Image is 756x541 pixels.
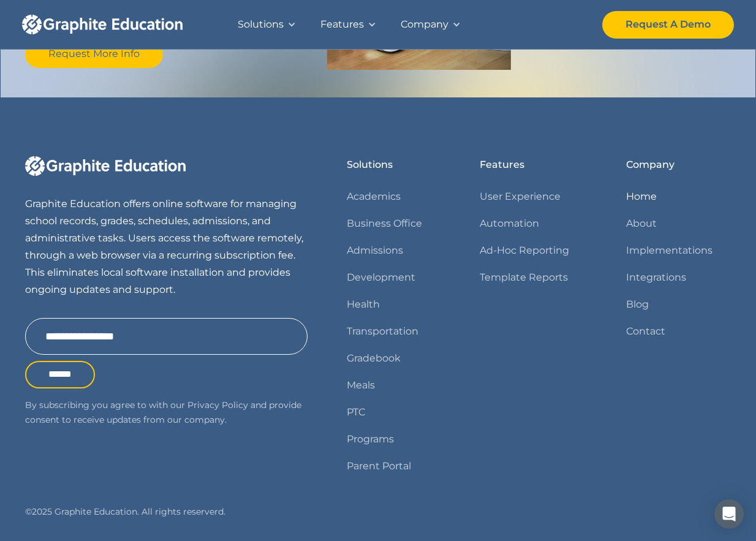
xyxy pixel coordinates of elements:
p: By subscribing you agree to with our Privacy Policy and provide consent to receive updates from o... [25,398,308,428]
a: Request A Demo [602,11,734,39]
a: Business Office [347,215,422,232]
a: Gradebook [347,350,401,367]
a: Parent Portal [347,458,411,475]
div: Features [480,156,524,173]
a: Programs [347,431,394,448]
a: Admissions [347,242,403,259]
div: Open Intercom Messenger [714,499,744,529]
a: Template Reports [480,269,568,286]
a: Transportation [347,323,418,340]
a: Meals [347,377,375,394]
div: © 2025 Graphite Education. All rights reserverd. [25,504,308,520]
a: Request More Info [25,40,163,68]
a: About [626,215,657,232]
a: Ad-Hoc Reporting [480,242,569,259]
div: Company [401,16,448,33]
div: Request More Info [48,45,140,62]
a: Contact [626,323,665,340]
div: Request A Demo [626,16,711,33]
div: Company [626,156,675,173]
a: Automation [480,215,539,232]
a: Blog [626,296,649,313]
a: User Experience [480,188,561,205]
a: Academics [347,188,401,205]
a: Health [347,296,380,313]
p: Graphite Education offers online software for managing school records, grades, schedules, admissi... [25,195,308,298]
a: Implementations [626,242,713,259]
a: PTC [347,404,365,421]
form: Email Form [25,318,308,388]
div: Features [320,16,364,33]
a: Development [347,269,415,286]
a: Integrations [626,269,686,286]
div: Solutions [347,156,393,173]
a: Home [626,188,657,205]
div: Solutions [238,16,284,33]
